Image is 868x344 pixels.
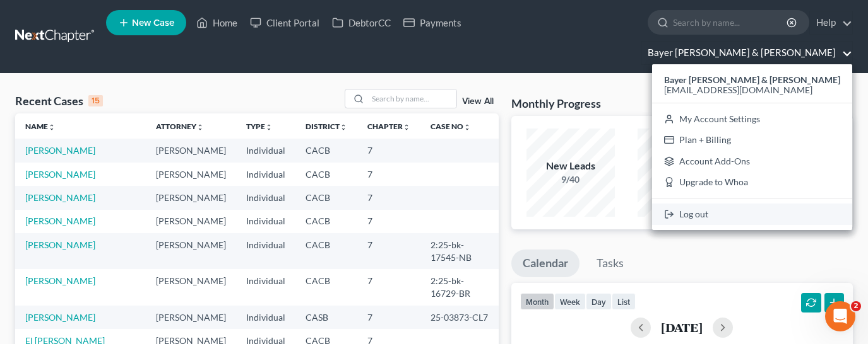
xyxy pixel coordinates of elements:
button: month [520,293,554,310]
i: unfold_more [403,123,410,131]
td: Individual [236,186,295,209]
i: unfold_more [340,123,347,131]
td: Individual [236,233,295,269]
td: CACB [295,163,357,186]
a: Typeunfold_more [246,122,273,131]
div: 15 [88,95,103,106]
a: [PERSON_NAME] [25,192,95,203]
i: unfold_more [48,123,56,131]
a: Plan + Billing [652,129,852,151]
input: Search by name... [368,89,456,108]
a: [PERSON_NAME] [25,312,95,323]
td: CACB [295,210,357,233]
td: CASB [295,306,357,329]
div: 0/17 [638,173,726,186]
a: DebtorCC [326,11,397,34]
h2: [DATE] [661,321,703,334]
td: CACB [295,139,357,162]
a: Home [190,11,244,34]
span: New Case [132,18,174,28]
h3: Monthly Progress [511,96,601,111]
a: [PERSON_NAME] [25,239,95,250]
td: Individual [236,139,295,162]
td: 2:25-bk-16729-BR [420,269,499,305]
td: CACB [295,186,357,209]
td: [PERSON_NAME] [146,269,236,305]
td: Individual [236,269,295,305]
td: 7 [357,233,420,269]
a: Tasks [585,249,635,277]
a: Upgrade to Whoa [652,172,852,193]
td: Individual [236,163,295,186]
a: [PERSON_NAME] [25,169,95,180]
i: unfold_more [196,123,204,131]
span: [EMAIL_ADDRESS][DOMAIN_NAME] [664,84,812,95]
td: 7 [357,306,420,329]
a: Log out [652,204,852,225]
a: Bayer [PERSON_NAME] & [PERSON_NAME] [641,42,852,64]
a: Help [810,11,852,34]
td: 7 [357,269,420,305]
a: Calendar [511,249,580,277]
button: day [586,293,612,310]
div: Bayer [PERSON_NAME] & [PERSON_NAME] [652,64,852,230]
div: Recent Cases [15,93,103,108]
a: Account Add-Ons [652,151,852,172]
a: [PERSON_NAME] [25,275,95,286]
a: [PERSON_NAME] [25,215,95,226]
i: unfold_more [463,123,471,131]
iframe: Intercom live chat [825,301,855,331]
td: 7 [357,186,420,209]
div: New Leads [526,159,615,173]
i: unfold_more [265,123,273,131]
td: Individual [236,306,295,329]
button: list [612,293,636,310]
td: 7 [357,210,420,233]
input: Search by name... [673,11,788,34]
a: View All [462,97,494,106]
strong: Bayer [PERSON_NAME] & [PERSON_NAME] [664,74,840,85]
td: [PERSON_NAME] [146,139,236,162]
td: [PERSON_NAME] [146,163,236,186]
span: 2 [851,301,861,311]
a: Case Nounfold_more [431,122,471,131]
a: Client Portal [244,11,326,34]
div: 9/40 [526,173,615,186]
a: Districtunfold_more [306,122,347,131]
a: Attorneyunfold_more [156,122,204,131]
div: New Clients [638,159,726,173]
a: Chapterunfold_more [367,122,410,131]
td: 7 [357,139,420,162]
td: 7 [357,163,420,186]
td: CACB [295,233,357,269]
a: [PERSON_NAME] [25,145,95,156]
button: week [554,293,586,310]
a: My Account Settings [652,108,852,130]
td: 2:25-bk-17545-NB [420,233,499,269]
td: [PERSON_NAME] [146,186,236,209]
a: Nameunfold_more [25,122,56,131]
a: Payments [397,11,468,34]
td: 25-03873-CL7 [420,306,499,329]
td: CACB [295,269,357,305]
td: [PERSON_NAME] [146,306,236,329]
td: [PERSON_NAME] [146,233,236,269]
td: [PERSON_NAME] [146,210,236,233]
td: Individual [236,210,295,233]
